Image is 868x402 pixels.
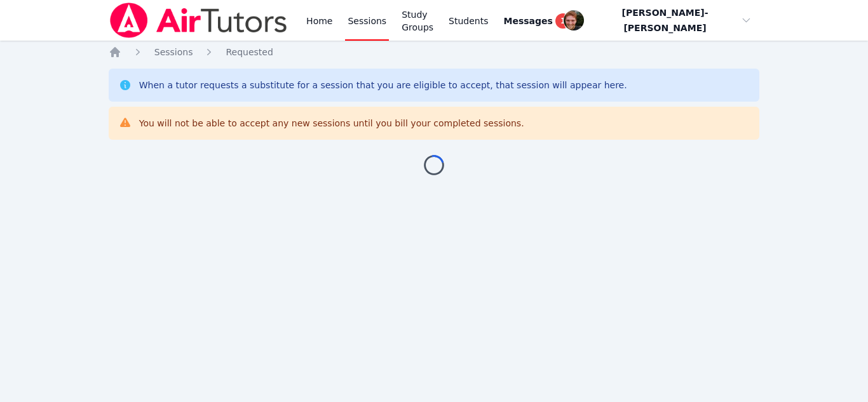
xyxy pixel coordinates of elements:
a: Requested [226,46,273,58]
a: Sessions [154,46,193,58]
span: Messages [504,15,553,27]
nav: Breadcrumb [109,46,760,58]
span: Sessions [154,47,193,57]
span: Requested [226,47,273,57]
img: Air Tutors [109,3,288,38]
div: You will not be able to accept any new sessions until you bill your completed sessions. [139,117,524,130]
div: When a tutor requests a substitute for a session that you are eligible to accept, that session wi... [139,79,627,91]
